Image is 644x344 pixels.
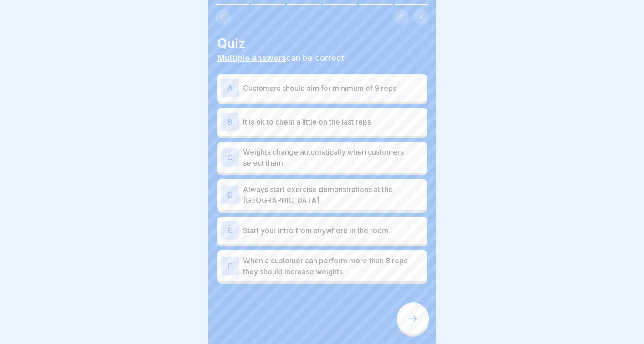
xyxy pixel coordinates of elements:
[243,83,423,94] p: Customers should aim for minimum of 9 reps
[217,36,427,51] h4: Quiz
[221,113,239,131] div: B
[221,186,239,204] div: D
[243,225,423,236] p: Start your intro from anywhere in the room
[217,53,286,63] b: Multiple answers
[221,148,239,167] div: C
[217,53,427,63] p: can be correct
[243,255,423,277] p: When a customer can perform more than 8 reps they should increase weights
[221,257,239,275] div: F
[243,116,423,127] p: It is ok to cheat a little on the last reps
[243,146,423,168] p: Weights change automatically when customers select them
[221,79,239,97] div: A
[221,221,239,240] div: E
[243,184,423,206] p: Always start exercise demonstrations at the [GEOGRAPHIC_DATA]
